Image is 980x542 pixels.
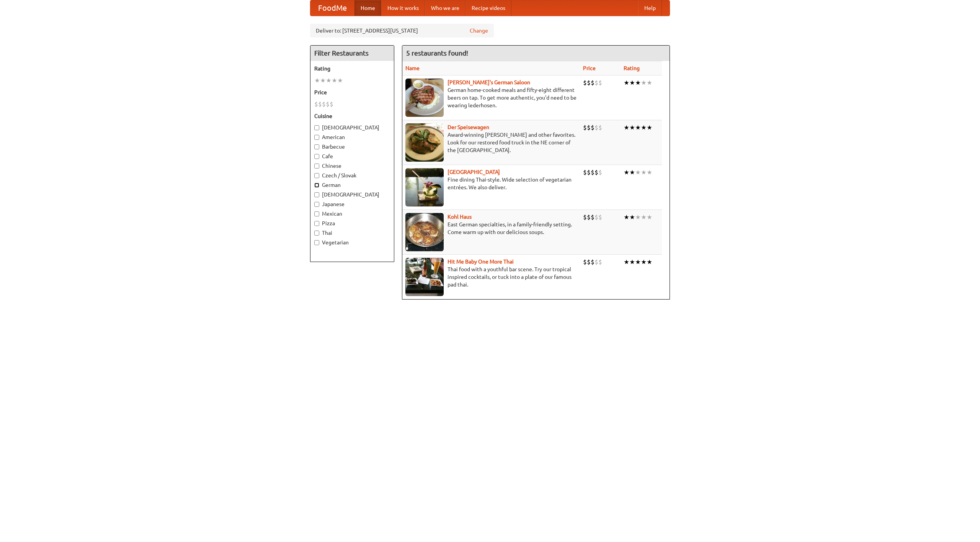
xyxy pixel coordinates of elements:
a: Recipe videos [465,0,511,16]
a: Who we are [425,0,465,16]
li: ★ [624,258,629,266]
li: ★ [641,258,647,266]
li: ★ [629,168,635,177]
a: [PERSON_NAME]'s German Saloon [448,79,530,85]
li: $ [587,258,591,266]
a: [GEOGRAPHIC_DATA] [448,169,500,175]
label: German [314,181,390,189]
input: Japanese [314,202,319,207]
li: $ [595,168,598,177]
a: Home [354,0,381,16]
p: Award-winning [PERSON_NAME] and other favorites. Look for our restored food truck in the NE corne... [405,131,577,154]
li: $ [587,79,591,87]
li: ★ [624,168,629,177]
label: Czech / Slovak [314,172,390,179]
li: ★ [635,168,641,177]
a: Der Speisewagen [448,124,489,130]
li: $ [598,123,602,132]
p: German home-cooked meals and fifty-eight different beers on tap. To get more authentic, you'd nee... [405,86,577,109]
li: $ [318,100,322,108]
li: ★ [314,76,320,85]
li: ★ [337,76,343,85]
a: Hit Me Baby One More Thai [448,259,514,265]
li: ★ [641,79,647,87]
li: $ [595,213,598,221]
a: Price [583,65,596,71]
a: Rating [624,65,640,71]
li: $ [598,168,602,177]
input: [DEMOGRAPHIC_DATA] [314,192,319,197]
li: $ [591,168,595,177]
li: ★ [635,213,641,221]
li: ★ [332,76,337,85]
label: Mexican [314,210,390,218]
li: $ [591,123,595,132]
li: ★ [635,123,641,132]
li: ★ [624,79,629,87]
img: esthers.jpg [405,79,444,117]
li: ★ [629,79,635,87]
input: American [314,135,319,140]
li: $ [583,258,587,266]
h4: Filter Restaurants [310,46,394,61]
li: $ [314,100,318,108]
h5: Price [314,88,390,96]
li: $ [322,100,326,108]
a: FoodMe [310,0,354,16]
label: Japanese [314,200,390,208]
li: $ [598,258,602,266]
label: Cafe [314,152,390,160]
a: How it works [381,0,425,16]
img: babythai.jpg [405,258,444,296]
li: ★ [647,213,652,221]
input: Mexican [314,211,319,216]
label: Vegetarian [314,239,390,246]
li: ★ [635,258,641,266]
input: [DEMOGRAPHIC_DATA] [314,125,319,130]
ng-pluralize: 5 restaurants found! [406,49,468,57]
input: German [314,183,319,188]
input: Pizza [314,221,319,226]
li: ★ [629,123,635,132]
label: American [314,133,390,141]
li: $ [583,213,587,221]
li: $ [598,213,602,221]
li: $ [587,123,591,132]
li: ★ [629,258,635,266]
li: $ [587,213,591,221]
li: $ [583,168,587,177]
li: ★ [326,76,332,85]
input: Thai [314,231,319,236]
input: Vegetarian [314,240,319,245]
li: $ [326,100,330,108]
p: Thai food with a youthful bar scene. Try our tropical inspired cocktails, or tuck into a plate of... [405,265,577,288]
label: [DEMOGRAPHIC_DATA] [314,191,390,198]
a: Kohl Haus [448,214,472,220]
li: ★ [647,123,652,132]
img: kohlhaus.jpg [405,213,444,251]
li: ★ [624,123,629,132]
li: $ [595,123,598,132]
li: $ [330,100,333,108]
h5: Cuisine [314,112,390,120]
li: $ [583,123,587,132]
input: Czech / Slovak [314,173,319,178]
input: Chinese [314,164,319,169]
a: Change [470,27,488,34]
li: ★ [641,168,647,177]
li: $ [587,168,591,177]
li: ★ [647,258,652,266]
li: ★ [641,213,647,221]
img: speisewagen.jpg [405,123,444,162]
li: $ [595,79,598,87]
input: Barbecue [314,144,319,149]
label: Pizza [314,219,390,227]
li: ★ [647,79,652,87]
h5: Rating [314,65,390,72]
p: Fine dining Thai-style. Wide selection of vegetarian entrées. We also deliver. [405,176,577,191]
